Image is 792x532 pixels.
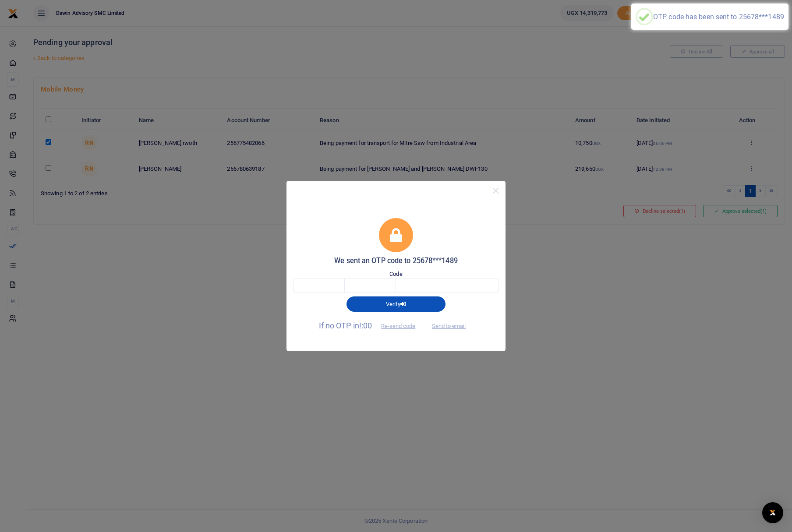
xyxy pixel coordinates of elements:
h5: We sent an OTP code to 25678***1489 [293,257,499,265]
button: Close [489,184,502,197]
button: Verify [346,296,445,311]
span: If no OTP in [319,321,423,330]
div: Open Intercom Messenger [762,502,783,523]
div: OTP code has been sent to 25678***1489 [653,13,784,21]
label: Code [389,270,402,278]
span: !:00 [359,321,372,330]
